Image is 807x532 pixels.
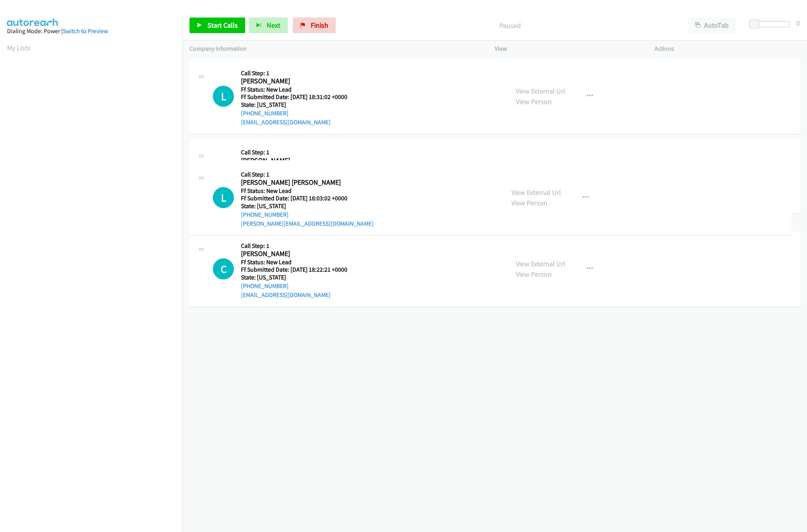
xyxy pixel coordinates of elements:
div: The call is yet to be attempted [213,258,234,279]
h1: C [213,258,234,279]
h5: State: [US_STATE] [241,274,357,281]
h2: [PERSON_NAME] [241,156,357,165]
span: Next [267,21,280,30]
h5: Call Step: 1 [241,69,357,77]
p: Paused [346,20,674,31]
a: View Person [516,97,552,106]
a: My Lists [7,43,30,52]
a: [PERSON_NAME][EMAIL_ADDRESS][DOMAIN_NAME] [241,220,373,227]
p: Company Information [189,44,481,53]
h2: [PERSON_NAME] [PERSON_NAME] [241,178,357,187]
div: 0 [796,18,800,28]
h5: State: [US_STATE] [241,202,373,210]
a: [PHONE_NUMBER] [241,282,288,290]
h1: L [213,187,234,208]
button: Next [249,18,288,33]
a: View External Url [516,87,565,95]
h5: Ff Submitted Date: [DATE] 18:22:21 +0000 [241,266,357,274]
a: [EMAIL_ADDRESS][DOMAIN_NAME] [241,291,331,299]
p: View [495,44,641,53]
a: View Person [511,198,547,207]
h5: Ff Submitted Date: [DATE] 18:31:02 +0000 [241,93,357,101]
div: Dialing Mode: Power | [7,27,175,36]
a: Finish [293,18,336,33]
a: Switch to Preview [63,27,108,35]
div: The call is yet to be attempted [213,187,234,208]
h5: Ff Status: New Lead [241,187,373,195]
a: Start Calls [189,18,245,33]
h5: Ff Status: New Lead [241,86,357,94]
h1: L [213,86,234,107]
a: View Person [516,270,552,279]
h2: [PERSON_NAME] [241,77,357,86]
a: [EMAIL_ADDRESS][DOMAIN_NAME] [241,118,331,126]
span: Start Calls [207,21,238,30]
a: [PHONE_NUMBER] [241,110,288,117]
button: AutoTab [688,18,736,33]
h5: Ff Status: New Lead [241,258,357,266]
h5: Ff Submitted Date: [DATE] 18:03:02 +0000 [241,194,373,202]
div: The call is yet to be attempted [213,86,234,107]
h5: State: [US_STATE] [241,101,357,109]
h5: Call Step: 1 [241,148,357,156]
a: View External Url [511,188,561,197]
span: Finish [311,21,328,30]
p: Actions [655,44,800,53]
a: View External Url [516,259,565,268]
iframe: Dialpad [7,60,182,430]
h5: Call Step: 1 [241,242,357,250]
a: [PHONE_NUMBER] [241,211,288,218]
div: Delay between calls (in seconds) [754,21,789,27]
h2: [PERSON_NAME] [241,249,357,258]
h5: Call Step: 1 [241,171,373,179]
